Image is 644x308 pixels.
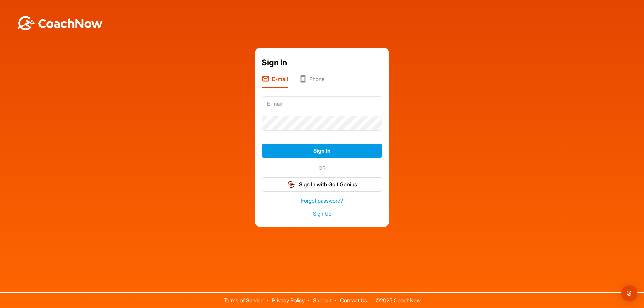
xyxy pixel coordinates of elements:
[313,297,332,304] a: Support
[315,164,329,171] span: OR
[262,210,382,218] a: Sign Up
[621,285,637,301] div: Open Intercom Messenger
[287,180,296,188] img: gg_logo
[340,297,367,304] a: Contact Us
[262,177,382,192] button: Sign In with Golf Genius
[299,75,325,88] li: Phone
[372,293,424,303] span: © 2025 CoachNow
[262,75,288,88] li: E-mail
[262,144,382,158] button: Sign In
[272,297,305,304] a: Privacy Policy
[262,197,382,205] a: Forgot password?
[16,16,103,30] img: BwLJSsUCoWCh5upNqxVrqldRgqLPVwmV24tXu5FoVAoFEpwwqQ3VIfuoInZCoVCoTD4vwADAC3ZFMkVEQFDAAAAAElFTkSuQmCC
[224,297,264,304] a: Terms of Service
[262,57,382,69] div: Sign in
[262,96,382,111] input: E-mail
